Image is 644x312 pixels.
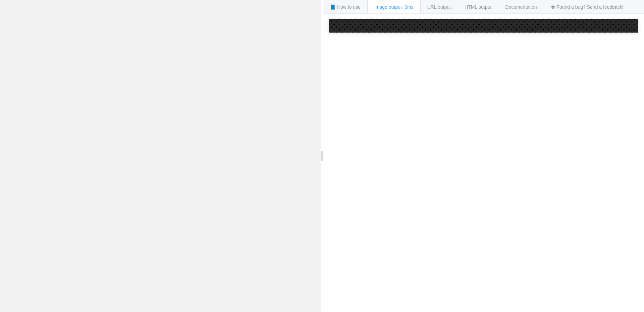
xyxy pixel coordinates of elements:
span: Documentation [505,4,537,10]
span: Image output [374,4,414,10]
span: 🕷 Found a bug? Send a feedback! [551,4,624,10]
span: - 0ms [402,4,414,10]
span: 📘 How to use [330,4,361,10]
span: HTML output [465,4,491,10]
span: URL output [427,4,451,10]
